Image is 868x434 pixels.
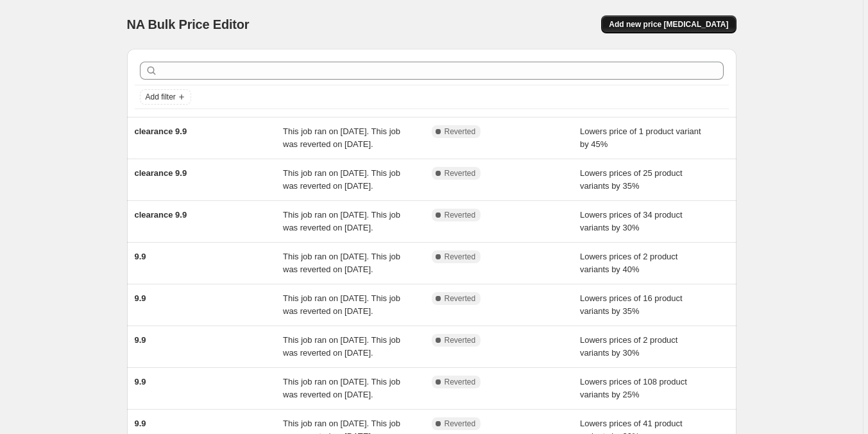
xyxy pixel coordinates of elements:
[580,210,683,232] span: Lowers prices of 34 product variants by 30%
[127,17,250,31] span: NA Bulk Price Editor
[283,335,400,358] span: This job ran on [DATE]. This job was reverted on [DATE].
[135,168,187,178] span: clearance 9.9
[283,210,400,232] span: This job ran on [DATE]. This job was reverted on [DATE].
[135,126,187,136] span: clearance 9.9
[283,293,400,316] span: This job ran on [DATE]. This job was reverted on [DATE].
[609,19,728,30] span: Add new price [MEDICAL_DATA]
[135,335,146,345] span: 9.9
[135,293,146,303] span: 9.9
[135,210,187,220] span: clearance 9.9
[283,252,400,274] span: This job ran on [DATE]. This job was reverted on [DATE].
[601,15,736,33] button: Add new price [MEDICAL_DATA]
[445,335,476,345] span: Reverted
[445,293,476,304] span: Reverted
[580,335,677,358] span: Lowers prices of 2 product variants by 30%
[135,252,146,261] span: 9.9
[580,168,683,191] span: Lowers prices of 25 product variants by 35%
[135,377,146,386] span: 9.9
[445,168,476,178] span: Reverted
[140,89,191,105] button: Add filter
[445,377,476,387] span: Reverted
[135,419,146,428] span: 9.9
[445,210,476,220] span: Reverted
[580,126,701,149] span: Lowers price of 1 product variant by 45%
[580,252,677,274] span: Lowers prices of 2 product variants by 40%
[283,126,400,149] span: This job ran on [DATE]. This job was reverted on [DATE].
[445,126,476,137] span: Reverted
[445,252,476,262] span: Reverted
[445,419,476,429] span: Reverted
[146,92,176,102] span: Add filter
[580,377,687,399] span: Lowers prices of 108 product variants by 25%
[283,168,400,191] span: This job ran on [DATE]. This job was reverted on [DATE].
[580,293,683,316] span: Lowers prices of 16 product variants by 35%
[283,377,400,399] span: This job ran on [DATE]. This job was reverted on [DATE].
